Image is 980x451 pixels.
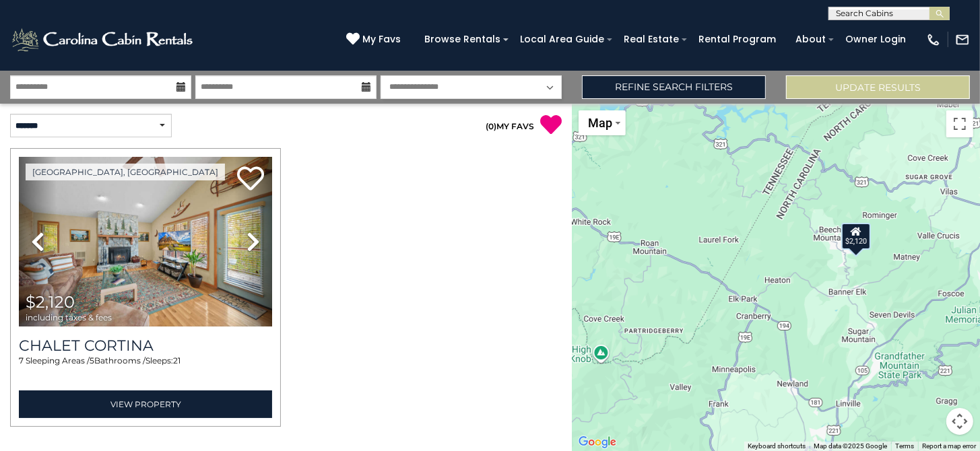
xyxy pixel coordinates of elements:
a: Refine Search Filters [582,75,766,99]
span: including taxes & fees [26,313,112,322]
img: phone-regular-white.png [926,32,941,47]
a: Browse Rentals [418,29,507,50]
span: $2,120 [26,292,75,312]
a: Rental Program [692,29,783,50]
span: Map data ©2025 Google [814,442,887,450]
a: Owner Login [839,29,913,50]
img: Google [575,433,620,451]
a: Chalet Cortina [19,337,272,355]
a: Open this area in Google Maps (opens a new window) [575,433,620,451]
a: View Property [19,390,272,418]
img: thumbnail_169786137.jpeg [19,157,272,326]
img: White-1-2.png [10,26,197,53]
button: Map camera controls [946,408,973,435]
button: Change map style [579,110,626,135]
a: Terms (opens in new tab) [895,442,914,450]
a: Real Estate [617,29,686,50]
span: ( ) [486,121,496,131]
span: 21 [173,355,181,366]
span: My Favs [362,32,401,46]
div: $2,120 [841,223,871,250]
span: Map [588,116,612,130]
div: Sleeping Areas / Bathrooms / Sleeps: [19,355,272,387]
a: Report a map error [922,442,976,450]
span: 7 [19,355,24,366]
a: My Favs [346,32,404,47]
button: Update Results [786,75,970,99]
span: 5 [90,355,94,366]
span: 0 [488,121,494,131]
a: Add to favorites [237,165,264,194]
button: Toggle fullscreen view [946,110,973,137]
img: mail-regular-white.png [955,32,970,47]
a: (0)MY FAVS [486,121,534,131]
a: Local Area Guide [513,29,611,50]
button: Keyboard shortcuts [748,442,806,451]
a: [GEOGRAPHIC_DATA], [GEOGRAPHIC_DATA] [26,164,225,180]
a: About [789,29,832,50]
